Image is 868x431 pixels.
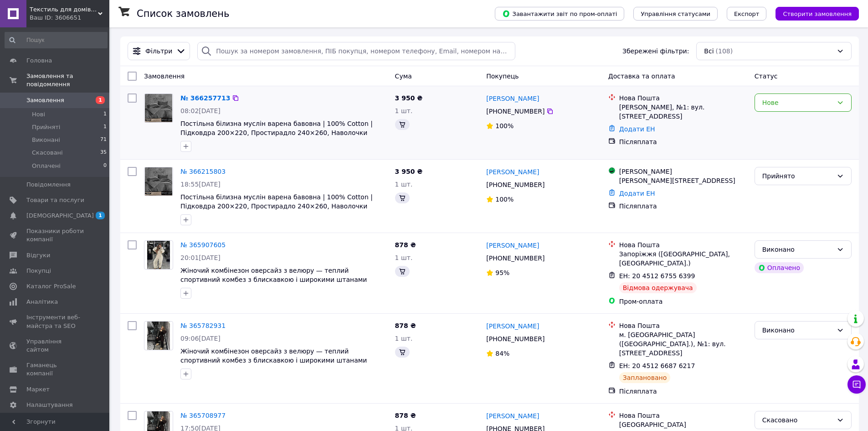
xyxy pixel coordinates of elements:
[26,282,76,291] span: Каталог ProSale
[26,298,58,306] span: Аналітика
[180,412,226,419] a: № 365708977
[32,149,63,157] span: Скасовані
[619,202,747,211] div: Післяплата
[180,267,367,292] a: Жіночий комбінезон оверсайз з велюру — теплий спортивний комбез з блискавкою і широкими штанами п...
[103,123,107,131] span: 1
[180,348,367,373] a: Жіночий комбінезон оверсайз з велюру — теплий спортивний комбез з блискавкою і широкими штанами п...
[26,212,94,220] span: [DEMOGRAPHIC_DATA]
[619,125,655,133] a: Додати ЕН
[32,123,60,131] span: Прийняті
[619,137,747,146] div: Післяплата
[762,244,833,254] div: Виконано
[96,212,105,219] span: 1
[145,94,173,122] img: Фото товару
[180,168,226,175] a: № 366215803
[26,72,109,88] span: Замовлення та повідомлення
[762,325,833,335] div: Виконано
[395,107,413,114] span: 1 шт.
[619,167,747,176] div: [PERSON_NAME]
[755,73,778,80] span: Статус
[495,269,509,276] span: 95%
[144,73,185,80] span: Замовлення
[762,98,833,108] div: Нове
[847,375,866,394] button: Чат з покупцем
[32,110,45,119] span: Нові
[26,313,84,330] span: Інструменти веб-майстра та SEO
[619,321,747,330] div: Нова Пошта
[26,338,84,354] span: Управління сайтом
[180,335,221,342] span: 09:06[DATE]
[622,47,689,56] span: Збережені фільтри:
[180,107,221,114] span: 08:02[DATE]
[727,7,767,21] button: Експорт
[197,42,515,60] input: Пошук за номером замовлення, ПІБ покупця, номером телефону, Email, номером накладної
[619,372,671,383] div: Заплановано
[144,167,173,196] a: Фото товару
[766,10,859,17] a: Створити замовлення
[147,241,169,269] img: Фото товару
[180,94,230,102] a: № 366257713
[180,181,221,188] span: 18:55[DATE]
[5,32,108,48] input: Пошук
[145,47,172,56] span: Фільтри
[495,196,514,203] span: 100%
[495,7,624,21] button: Завантажити звіт по пром-оплаті
[484,178,546,191] div: [PHONE_NUMBER]
[26,267,51,275] span: Покупці
[26,361,84,378] span: Гаманець компанії
[100,149,107,157] span: 35
[608,73,675,80] span: Доставка та оплата
[783,10,852,17] span: Створити замовлення
[180,241,226,249] a: № 365907605
[180,120,373,145] a: Постільна білизна муслін варена бавовна | 100% Cotton | Підковдра 200×220, Простирадло 240×260, Н...
[26,96,64,104] span: Замовлення
[137,8,229,19] h1: Список замовлень
[734,10,760,17] span: Експорт
[147,322,170,350] img: Фото товару
[619,190,655,197] a: Додати ЕН
[484,332,546,345] div: [PHONE_NUMBER]
[619,297,747,306] div: Пром-оплата
[144,93,173,123] a: Фото товару
[26,181,71,189] span: Повідомлення
[716,47,733,55] span: (108)
[395,94,423,102] span: 3 950 ₴
[32,162,61,170] span: Оплачені
[26,385,50,394] span: Маркет
[495,350,509,357] span: 84%
[633,7,718,21] button: Управління статусами
[32,136,60,144] span: Виконані
[619,272,695,280] span: ЕН: 20 4512 6755 6399
[641,10,710,17] span: Управління статусами
[26,227,84,244] span: Показники роботи компанії
[96,96,105,104] span: 1
[704,47,714,56] span: Всі
[395,322,416,329] span: 878 ₴
[762,171,833,181] div: Прийнято
[180,193,373,219] a: Постільна білизна муслін варена бавовна | 100% Cotton | Підковдра 200×220, Простирадло 240×260, Н...
[30,5,98,14] span: Текстиль для домівки "EXO"
[619,282,697,293] div: Відмова одержувача
[755,262,804,273] div: Оплачено
[486,167,539,177] a: [PERSON_NAME]
[395,181,413,188] span: 1 шт.
[180,322,226,329] a: № 365782931
[180,254,221,261] span: 20:01[DATE]
[395,412,416,419] span: 878 ₴
[26,401,73,409] span: Налаштування
[144,321,173,350] a: Фото товару
[395,254,413,261] span: 1 шт.
[486,94,539,103] a: [PERSON_NAME]
[395,73,412,80] span: Cума
[26,196,84,204] span: Товари та послуги
[144,240,173,270] a: Фото товару
[495,122,514,130] span: 100%
[619,249,747,268] div: Запоріжжя ([GEOGRAPHIC_DATA], [GEOGRAPHIC_DATA].)
[395,335,413,342] span: 1 шт.
[619,362,695,369] span: ЕН: 20 4512 6687 6217
[619,330,747,358] div: м. [GEOGRAPHIC_DATA] ([GEOGRAPHIC_DATA].), №1: вул. [STREET_ADDRESS]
